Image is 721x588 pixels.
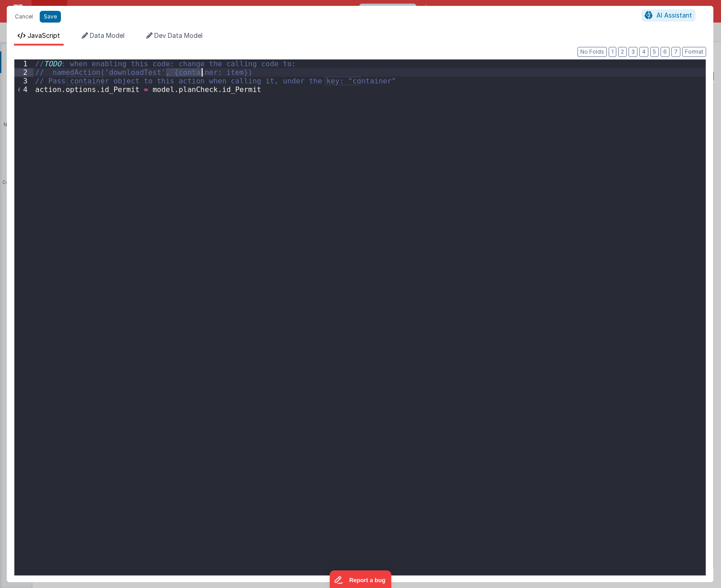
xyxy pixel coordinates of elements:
[14,77,33,85] div: 3
[650,47,659,57] button: 5
[14,60,33,68] div: 1
[639,47,648,57] button: 4
[671,47,680,57] button: 7
[40,11,61,23] button: Save
[661,47,670,57] button: 6
[14,68,33,77] div: 2
[578,47,607,57] button: No Folds
[618,47,627,57] button: 2
[14,85,33,94] div: 4
[609,47,616,57] button: 1
[629,47,638,57] button: 3
[10,10,37,23] button: Cancel
[682,47,706,57] button: Format
[154,32,203,39] span: Dev Data Model
[28,32,60,39] span: JavaScript
[90,32,125,39] span: Data Model
[642,9,695,21] button: AI Assistant
[656,11,692,19] span: AI Assistant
